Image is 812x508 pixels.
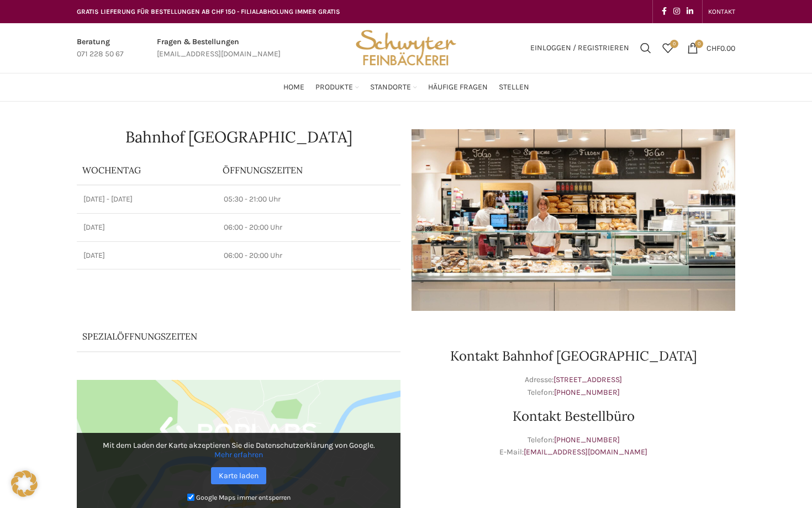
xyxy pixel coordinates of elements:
p: Telefon: E-Mail: [412,434,735,459]
p: [DATE] [83,250,210,261]
span: Standorte [370,82,411,93]
p: 06:00 - 20:00 Uhr [224,222,394,233]
a: 0 CHF0.00 [682,37,741,59]
a: Home [283,76,304,98]
span: Stellen [499,82,529,93]
p: 05:30 - 21:00 Uhr [224,194,394,205]
p: Adresse: Telefon: [412,374,735,399]
h2: Kontakt Bestellbüro [412,410,735,423]
p: Spezialöffnungszeiten [82,330,364,342]
small: Google Maps immer entsperren [196,494,291,501]
a: [STREET_ADDRESS] [553,375,622,384]
span: Einloggen / Registrieren [530,44,629,52]
bdi: 0.00 [706,43,735,52]
a: 0 [657,37,679,59]
a: Karte laden [211,467,266,484]
a: Standorte [370,76,417,98]
span: CHF [706,43,720,52]
a: [PHONE_NUMBER] [554,435,620,444]
p: 06:00 - 20:00 Uhr [224,250,394,261]
a: Linkedin social link [683,4,697,19]
span: Home [283,82,304,93]
span: Häufige Fragen [428,82,488,93]
a: Site logo [352,43,460,52]
a: Stellen [499,76,529,98]
a: Mehr erfahren [214,450,263,459]
span: 0 [695,40,703,48]
a: KONTAKT [708,1,735,23]
a: [PHONE_NUMBER] [554,388,620,397]
a: Suchen [635,37,657,59]
h2: Kontakt Bahnhof [GEOGRAPHIC_DATA] [412,350,735,363]
span: 0 [670,40,678,48]
p: Wochentag [82,164,212,176]
p: Mit dem Laden der Karte akzeptieren Sie die Datenschutzerklärung von Google. [85,441,393,459]
a: Infobox link [157,36,281,61]
a: Infobox link [77,36,124,61]
p: [DATE] [83,222,210,233]
div: Secondary navigation [703,1,741,23]
p: ÖFFNUNGSZEITEN [223,164,395,176]
span: Produkte [315,82,353,93]
a: Instagram social link [670,4,683,19]
p: [DATE] - [DATE] [83,194,210,205]
a: Facebook social link [658,4,670,19]
span: GRATIS LIEFERUNG FÜR BESTELLUNGEN AB CHF 150 - FILIALABHOLUNG IMMER GRATIS [77,8,340,15]
img: Bäckerei Schwyter [352,23,460,73]
div: Main navigation [71,76,741,98]
a: Häufige Fragen [428,76,488,98]
a: Produkte [315,76,359,98]
div: Meine Wunschliste [657,37,679,59]
span: KONTAKT [708,8,735,15]
a: [EMAIL_ADDRESS][DOMAIN_NAME] [524,447,647,457]
input: Google Maps immer entsperren [187,494,194,501]
a: Einloggen / Registrieren [525,37,635,59]
h1: Bahnhof [GEOGRAPHIC_DATA] [77,129,400,145]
